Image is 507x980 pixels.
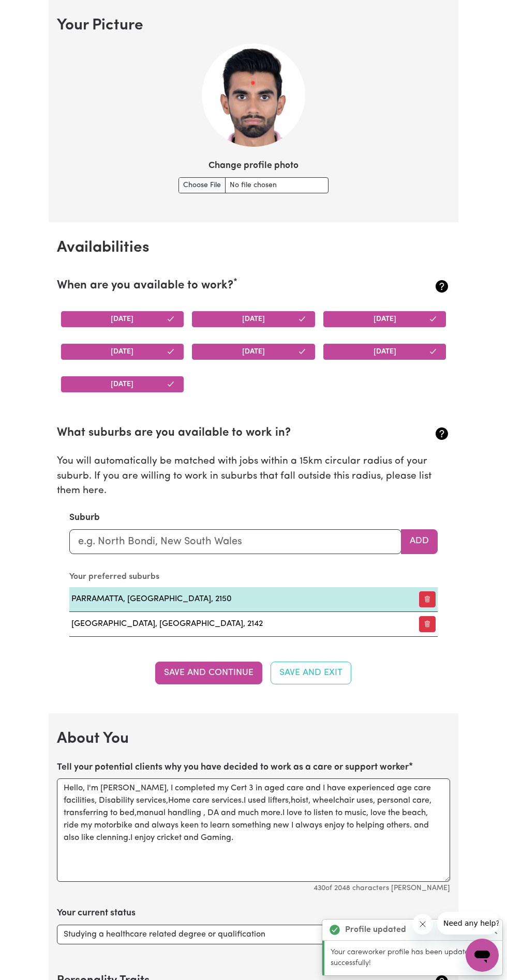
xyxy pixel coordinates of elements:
[61,344,184,360] button: [DATE]
[323,311,446,327] button: [DATE]
[69,611,402,636] td: [GEOGRAPHIC_DATA], [GEOGRAPHIC_DATA], 2142
[61,376,184,392] button: [DATE]
[57,761,409,774] label: Tell your potential clients why you have decided to work as a care or support worker
[69,587,402,612] td: PARRAMATTA, [GEOGRAPHIC_DATA], 2150
[314,884,450,892] small: 430 of 2048 characters [PERSON_NAME]
[57,239,451,257] h2: Availabilities
[437,912,499,935] iframe: Message from company
[271,662,351,684] button: Save and Exit
[202,43,305,147] img: Your current profile image
[345,924,406,936] strong: Profile updated
[57,279,385,293] h2: When are you available to work?
[419,616,436,632] button: Remove preferred suburb
[57,454,451,499] p: You will automatically be matched with jobs within a 15km circular radius of your suburb. If you ...
[69,566,438,587] caption: Your preferred suburbs
[57,778,451,882] textarea: Hello, I'm [PERSON_NAME], I completed my Cert 3 in aged care and I have experienced age care faci...
[192,344,315,360] button: [DATE]
[192,311,315,327] button: [DATE]
[57,730,451,748] h2: About You
[208,159,299,173] label: Change profile photo
[323,344,446,360] button: [DATE]
[419,591,436,607] button: Remove preferred suburb
[401,529,438,554] button: Add to preferred suburbs
[57,426,385,440] h2: What suburbs are you available to work in?
[466,939,499,972] iframe: Button to launch messaging window
[331,947,496,969] p: Your careworker profile has been updated successfully!
[412,914,433,935] iframe: Close message
[69,529,402,554] input: e.g. North Bondi, New South Wales
[155,662,262,684] button: Save and Continue
[57,907,136,920] label: Your current status
[6,7,63,16] span: Need any help?
[61,311,184,327] button: [DATE]
[57,17,451,35] h2: Your Picture
[69,511,100,525] label: Suburb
